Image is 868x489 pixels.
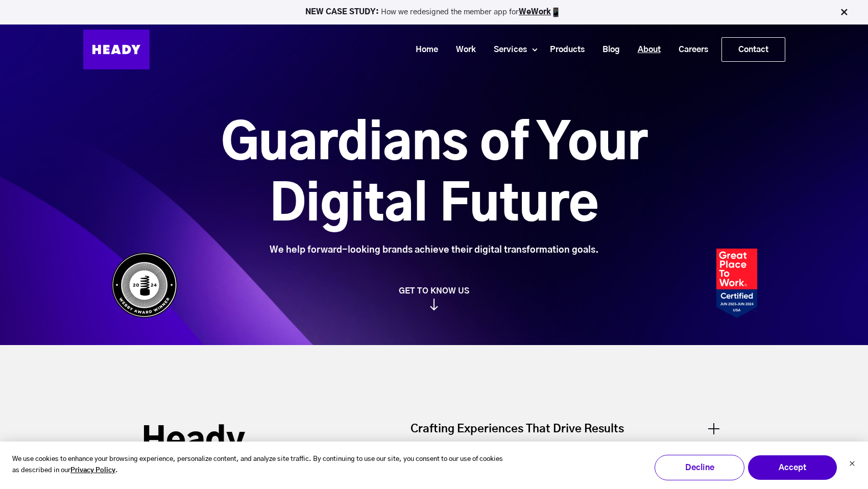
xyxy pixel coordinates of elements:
button: Accept [748,455,837,480]
div: We help forward-looking brands achieve their digital transformation goals. [164,244,705,256]
button: Decline [655,455,744,480]
img: Heady_Logo_Web-01 (1) [83,30,150,69]
button: Dismiss cookie banner [849,459,855,470]
p: We use cookies to enhance your browsing experience, personalize content, and analyze site traffic... [12,454,509,477]
img: Heady_2023_Certification_Badge [716,249,757,318]
h1: Guardians of Your Digital Future [164,114,705,236]
div: Crafting Experiences That Drive Results [411,421,727,447]
a: Careers [666,40,713,59]
a: Home [403,40,443,59]
a: Contact [722,38,785,61]
a: Products [537,40,590,59]
img: Close Bar [839,7,849,17]
a: Blog [590,40,625,59]
strong: NEW CASE STUDY: [305,8,381,16]
a: Work [443,40,481,59]
p: How we redesigned the member app for [5,7,863,17]
img: Heady_WebbyAward_Winner-4 [111,252,178,318]
img: app emoji [551,7,561,17]
a: About [625,40,666,59]
div: Navigation Menu [160,37,785,62]
a: Privacy Policy [70,465,115,477]
a: GET TO KNOW US [106,286,762,310]
img: arrow_down [430,299,438,310]
a: Services [481,40,532,59]
a: WeWork [519,8,551,16]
